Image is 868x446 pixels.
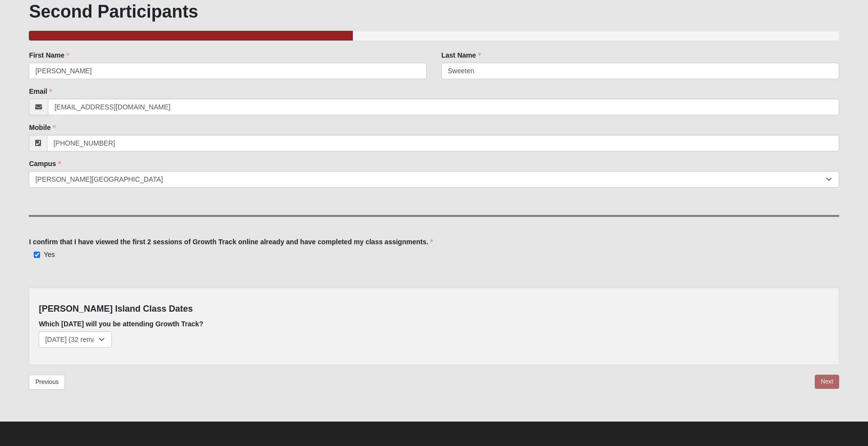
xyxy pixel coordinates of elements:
[39,319,203,329] label: Which [DATE] will you be attending Growth Track?
[29,50,69,60] label: First Name
[43,251,55,258] span: Yes
[34,252,40,258] input: Yes
[29,86,52,96] label: Email
[29,1,839,22] h1: Second Participants
[29,237,433,247] label: I confirm that I have viewed the first 2 sessions of Growth Track online already and have complet...
[39,304,829,315] h4: [PERSON_NAME] Island Class Dates
[29,375,65,390] a: Previous
[29,123,55,132] label: Mobile
[441,50,481,60] label: Last Name
[29,159,61,169] label: Campus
